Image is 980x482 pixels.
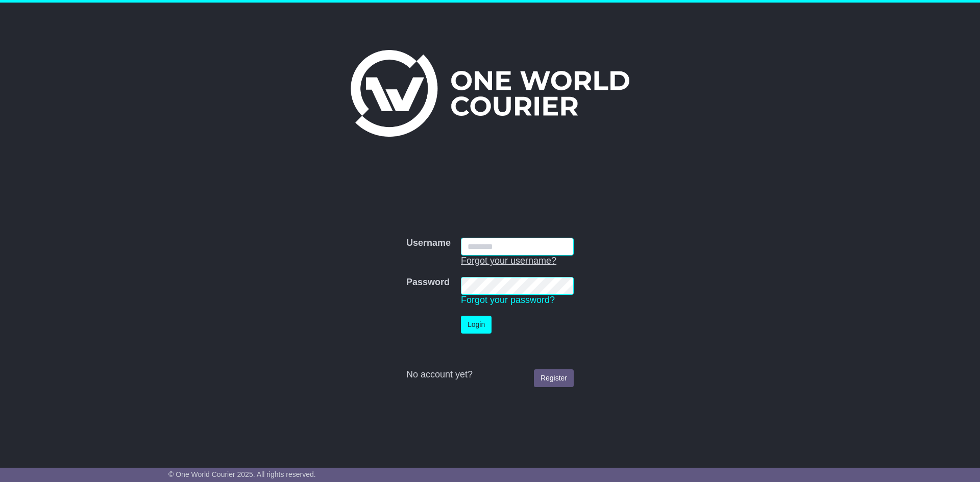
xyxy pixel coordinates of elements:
[168,470,316,478] span: © One World Courier 2025. All rights reserved.
[351,50,629,137] img: One World
[534,369,574,387] a: Register
[461,256,556,266] a: Forgot your username?
[406,369,574,380] div: No account yet?
[461,316,492,334] button: Login
[406,277,450,288] label: Password
[406,238,451,249] label: Username
[461,295,555,305] a: Forgot your password?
